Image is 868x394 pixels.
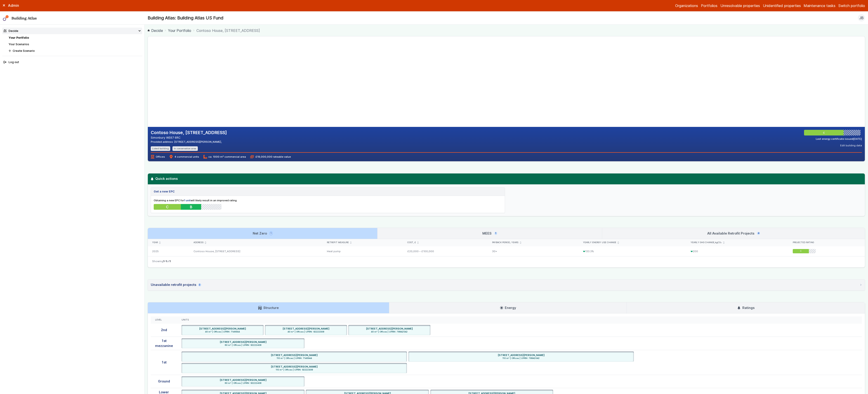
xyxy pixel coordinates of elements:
[488,246,579,256] div: 30+
[7,47,142,54] button: Create Scenario
[151,130,227,136] h2: Contoso House, [STREET_ADDRESS]
[183,330,262,333] span: 40 m² | Offices | UPRN: 7146944
[707,231,760,236] h3: All Available Retrofit Projects
[168,28,191,33] a: Your Portfolio
[163,260,167,263] span: 1-1
[152,259,171,263] span: Showing of
[203,155,246,159] span: ca. 1000 m² commercial area
[800,250,802,253] span: C
[410,357,632,360] span: 110 m² | Offices | UPRN: 78842042
[492,241,518,244] span: Payback period, years
[148,246,189,256] div: 2025
[407,241,416,244] span: Cost, £
[840,144,862,147] button: Edit building data
[151,350,177,375] div: 1st
[190,204,192,209] span: B
[691,241,722,244] span: Yearly GHG change,
[327,241,349,244] span: Retrofit measure
[148,280,865,290] summary: Unavailable retrofit projects2
[366,327,413,330] h6: [STREET_ADDRESS][PERSON_NAME]
[4,29,18,33] div: Decide
[151,135,227,140] address: Simonbury WE67 6RC
[183,382,303,385] span: 60 m² | Offices | UPRN: 92222408
[151,140,227,144] div: Provided address: [STREET_ADDRESS][PERSON_NAME],
[193,250,240,253] a: Contoso House, [STREET_ADDRESS]
[152,241,158,244] span: Year
[166,204,169,209] span: C
[701,3,717,8] a: Portfolios
[148,302,389,313] a: Structure
[389,302,626,313] a: Energy
[498,353,545,357] h6: [STREET_ADDRESS][PERSON_NAME]
[150,176,862,181] h3: Quick actions
[3,15,9,21] img: main-0bbd2752.svg
[151,375,177,388] div: Ground
[838,3,865,8] button: Switch portfolio
[737,305,754,310] h3: Ratings
[220,378,267,382] h6: [STREET_ADDRESS][PERSON_NAME]
[148,228,377,239] a: Net Zero1
[627,302,865,313] a: Ratings
[270,232,272,235] span: 1
[266,330,345,333] span: 40 m² | Offices | UPRN: 92222408
[151,282,201,287] div: Unavailable retrofit projects
[579,246,686,256] div: 133.3%
[183,368,406,371] span: 110 m² | Offices | UPRN: 92222408
[350,330,429,333] span: 40 m² | Offices | UPRN: 78842042
[495,232,497,235] span: 1
[184,199,191,202] strong: 1 unit
[182,318,858,321] div: Units
[169,155,199,159] span: 4 commercial units
[816,137,862,141] div: Last energy certificate issued
[271,353,318,357] h6: [STREET_ADDRESS][PERSON_NAME]
[199,327,246,330] h6: [STREET_ADDRESS][PERSON_NAME]
[220,340,267,344] h6: [STREET_ADDRESS][PERSON_NAME]
[482,231,497,236] h3: MEES
[148,15,224,21] h2: Building Atlas: Building Atlas US Fund
[283,327,329,330] h6: [STREET_ADDRESS][PERSON_NAME]
[763,3,801,8] a: Unidentified properties
[720,3,760,8] a: Unresolvable properties
[2,59,142,66] button: Log out
[2,28,142,34] summary: Decide
[148,256,865,267] nav: Table navigation
[253,231,272,236] h3: Net Zero
[258,305,278,310] h3: Structure
[793,241,861,244] div: Projected rating
[170,260,171,263] span: 1
[823,131,825,135] span: C
[250,155,291,159] span: £19,000,000 rateable value
[853,137,862,140] time: [DATE]
[151,155,165,159] span: Offices
[155,318,173,321] div: Level
[583,241,616,244] span: Yearly energy use change
[500,305,516,310] h3: Energy
[757,232,760,235] span: 4
[151,146,170,151] li: Listed building
[148,28,163,33] a: Decide
[172,146,198,151] li: In conservation area
[686,246,788,256] div: 200
[377,228,602,239] a: MEES1
[196,28,260,33] span: Contoso House, [STREET_ADDRESS]
[715,241,722,244] span: kgCO₂
[151,324,177,337] div: 2nd
[602,228,865,239] a: All Available Retrofit Projects4
[183,344,303,347] span: 60 m² | Offices | UPRN: 92222408
[271,365,318,368] h6: [STREET_ADDRESS][PERSON_NAME]
[9,36,29,39] a: Your Portfolio
[183,357,406,360] span: 110 m² | Offices | UPRN: 7146944
[804,3,835,8] a: Maintenance tasks
[859,15,864,21] span: JB
[858,14,865,21] button: JB
[198,283,201,286] span: 2
[151,337,177,350] div: 1st mezzanine
[322,246,403,256] div: Heat pump
[403,246,488,256] div: £20,000 – £100,000
[9,43,29,46] a: Your Scenarios
[154,199,502,202] p: Obtaining a new EPC for will likely result in an improved rating.
[675,3,698,8] a: Organizations
[193,241,203,244] span: Address
[154,189,175,194] h5: Get a new EPC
